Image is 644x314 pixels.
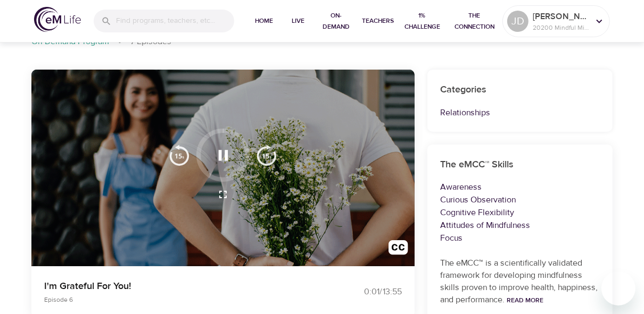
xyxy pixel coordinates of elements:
p: Cognitive Flexibility [440,206,600,219]
span: Home [251,15,277,27]
h6: Categories [440,82,600,98]
iframe: Button to launch messaging window [601,271,635,305]
p: The eMCC™ is a scientifically validated framework for developing mindfulness skills proven to imp... [440,257,600,306]
p: 20200 Mindful Minutes [533,23,589,32]
div: JD [507,11,529,32]
img: logo [34,7,81,32]
p: I'm Grateful For You! [44,279,309,293]
p: Relationships [440,106,600,119]
span: On-Demand [319,10,353,32]
p: Curious Observation [440,193,600,206]
span: The Connection [451,10,498,32]
div: 0:01 / 13:55 [322,286,402,298]
button: Transcript/Closed Captions (c) [382,234,415,266]
p: Focus [440,232,600,244]
input: Find programs, teachers, etc... [116,10,234,32]
p: Episode 6 [44,295,309,304]
h6: The eMCC™ Skills [440,157,600,173]
img: 15s_prev.svg [169,145,190,166]
p: [PERSON_NAME] [533,10,589,23]
span: Live [285,15,311,27]
p: Attitudes of Mindfulness [440,219,600,232]
a: Read More [507,296,543,304]
span: Teachers [362,15,394,27]
img: 15s_next.svg [256,145,277,166]
span: 1% Challenge [402,10,442,32]
p: Awareness [440,181,600,193]
img: open_caption.svg [389,240,408,260]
